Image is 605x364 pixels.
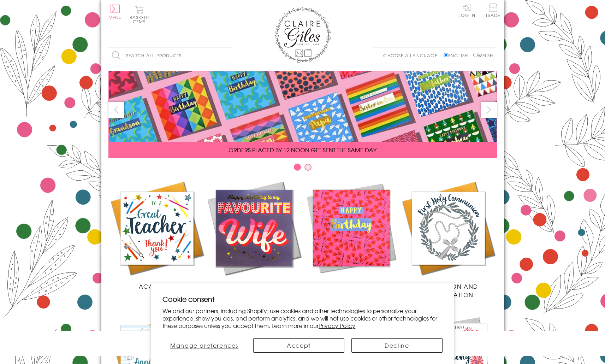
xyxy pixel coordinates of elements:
[170,341,238,350] span: Manage preferences
[162,294,443,304] h2: Cookie consent
[334,282,368,290] span: Birthdays
[162,338,246,353] button: Manage preferences
[294,164,301,171] button: Carousel Page 1 (Current Slide)
[486,4,500,19] a: Trade
[229,146,376,154] span: ORDERS PLACED BY 12 NOON GET SENT THE SAME DAY
[351,338,443,353] button: Decline
[383,52,442,59] p: Choose a language:
[108,102,124,118] button: prev
[473,52,493,59] label: Welsh
[253,338,344,353] button: Accept
[458,4,475,17] a: Log In
[319,321,355,330] a: Privacy Policy
[304,164,312,171] button: Carousel Page 2
[274,7,331,63] img: Claire Giles Greetings Cards
[108,14,122,20] span: Menu
[303,180,400,290] a: Birthdays
[130,6,149,24] button: Basket0 items
[481,102,497,118] button: next
[162,307,443,329] p: We and our partners, including Shopify, use cookies and other technologies to personalize your ex...
[400,180,497,299] a: Communion and Confirmation
[108,163,497,174] div: Carousel Pagination
[225,48,232,64] input: Search
[444,53,448,57] input: English
[108,48,232,64] input: Search all products
[418,282,478,299] span: Communion and Confirmation
[231,282,277,290] span: New Releases
[444,52,471,59] label: English
[108,5,122,19] button: Menu
[473,53,478,57] input: Welsh
[108,180,206,290] a: Academic
[486,4,500,17] span: Trade
[139,282,175,290] span: Academic
[133,14,149,25] span: 0 items
[206,180,303,290] a: New Releases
